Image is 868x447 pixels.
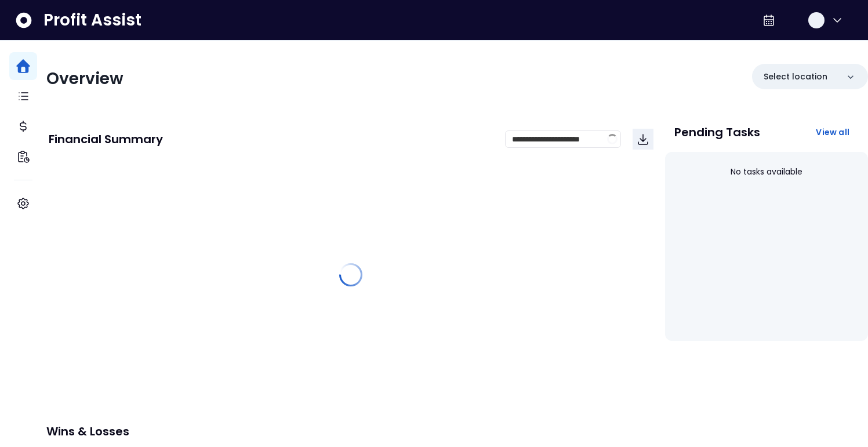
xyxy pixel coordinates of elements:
[49,133,163,145] p: Financial Summary
[43,10,141,31] span: Profit Assist
[46,426,868,437] p: Wins & Losses
[46,67,124,90] span: Overview
[816,126,849,138] span: View all
[674,157,859,187] div: No tasks available
[807,122,859,143] button: View all
[633,129,653,150] button: Download
[674,126,760,138] p: Pending Tasks
[764,71,827,83] p: Select location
